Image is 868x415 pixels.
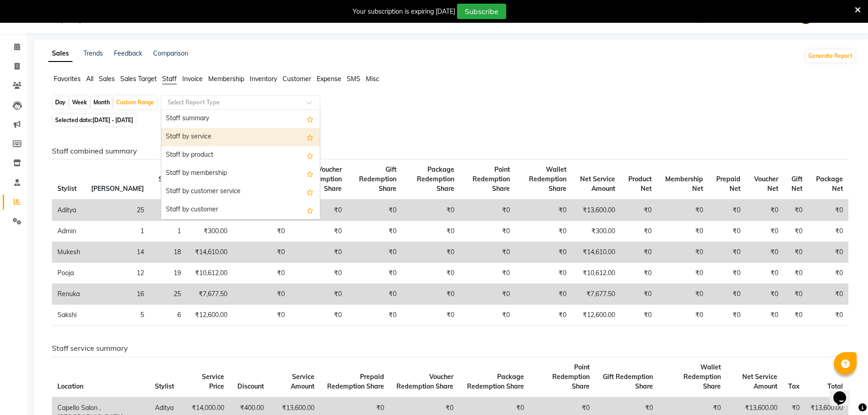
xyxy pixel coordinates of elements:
[580,175,615,193] span: Net Service Amount
[784,284,808,305] td: ₹0
[233,284,290,305] td: ₹0
[57,184,77,193] span: Stylist
[52,284,86,305] td: Renuka
[460,263,515,284] td: ₹0
[515,263,572,284] td: ₹0
[54,75,81,83] span: Favorites
[347,221,402,242] td: ₹0
[628,175,652,193] span: Product Net
[515,284,572,305] td: ₹0
[816,175,843,193] span: Package Net
[161,201,320,219] div: Staff by customer
[572,284,621,305] td: ₹7,677.50
[709,221,746,242] td: ₹0
[529,165,566,193] span: Wallet Redemption Share
[307,132,313,143] span: Add this report to Favorites List
[233,242,290,263] td: ₹0
[742,373,777,390] span: Net Service Amount
[52,242,86,263] td: Mukesh
[57,382,83,390] span: Location
[788,382,800,390] span: Tax
[186,242,233,263] td: ₹14,610.00
[603,373,653,390] span: Gift Redemption Share
[683,363,721,390] span: Wallet Redemption Share
[621,284,657,305] td: ₹0
[52,305,86,326] td: Sakshi
[250,75,277,83] span: Inventory
[808,242,848,263] td: ₹0
[99,75,115,83] span: Sales
[621,242,657,263] td: ₹0
[621,263,657,284] td: ₹0
[52,344,848,353] h6: Staff service summary
[460,284,515,305] td: ₹0
[754,175,778,193] span: Voucher Net
[149,263,186,284] td: 19
[709,263,746,284] td: ₹0
[808,284,848,305] td: ₹0
[572,263,621,284] td: ₹10,612.00
[83,49,103,57] a: Trends
[307,168,313,179] span: Add this report to Favorites List
[52,147,848,155] h6: Staff combined summary
[86,221,149,242] td: 1
[86,200,149,221] td: 25
[808,200,848,221] td: ₹0
[347,284,402,305] td: ₹0
[396,373,453,390] span: Voucher Redemption Share
[784,242,808,263] td: ₹0
[402,263,460,284] td: ₹0
[304,165,342,193] span: Voucher Redemption Share
[806,50,855,62] button: Generate Report
[657,221,708,242] td: ₹0
[114,96,156,109] div: Custom Range
[317,75,341,83] span: Expense
[237,382,264,390] span: Discount
[808,305,848,326] td: ₹0
[233,305,290,326] td: ₹0
[155,382,174,390] span: Stylist
[161,128,320,146] div: Staff by service
[784,263,808,284] td: ₹0
[515,221,572,242] td: ₹0
[515,305,572,326] td: ₹0
[746,242,783,263] td: ₹0
[53,96,68,109] div: Day
[149,200,186,221] td: 30
[86,242,149,263] td: 14
[402,305,460,326] td: ₹0
[808,263,848,284] td: ₹0
[457,4,506,19] button: Subscribe
[52,200,86,221] td: Aditya
[746,305,783,326] td: ₹0
[149,284,186,305] td: 25
[149,242,186,263] td: 18
[86,284,149,305] td: 16
[552,363,590,390] span: Point Redemption Share
[621,221,657,242] td: ₹0
[182,75,203,83] span: Invoice
[657,305,708,326] td: ₹0
[657,200,708,221] td: ₹0
[827,382,843,390] span: Total
[572,200,621,221] td: ₹13,600.00
[808,221,848,242] td: ₹0
[307,113,313,124] span: Add this report to Favorites List
[746,200,783,221] td: ₹0
[161,164,320,183] div: Staff by membership
[657,263,708,284] td: ₹0
[149,305,186,326] td: 6
[709,242,746,263] td: ₹0
[186,263,233,284] td: ₹10,612.00
[460,242,515,263] td: ₹0
[473,165,510,193] span: Point Redemption Share
[307,150,313,161] span: Add this report to Favorites List
[159,175,181,193] span: Service Count
[290,263,348,284] td: ₹0
[402,242,460,263] td: ₹0
[327,373,384,390] span: Prepaid Redemption Share
[48,46,72,62] a: Sales
[202,373,224,390] span: Service Price
[515,242,572,263] td: ₹0
[149,221,186,242] td: 1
